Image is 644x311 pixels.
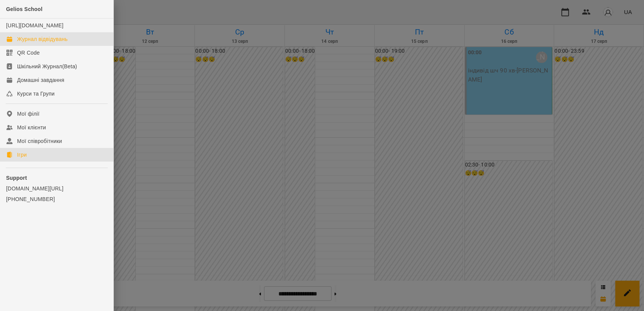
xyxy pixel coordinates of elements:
div: Мої філії [17,110,39,118]
div: Мої клієнти [17,124,46,131]
div: Мої співробітники [17,137,62,145]
p: Support [6,174,107,182]
div: Курси та Групи [17,90,55,97]
a: [URL][DOMAIN_NAME] [6,22,63,28]
div: Ігри [17,151,27,159]
div: Журнал відвідувань [17,35,68,43]
div: Шкільний Журнал(Beta) [17,63,77,70]
div: Домашні завдання [17,76,64,84]
a: [PHONE_NUMBER] [6,195,107,203]
div: QR Code [17,49,40,57]
span: Gelios School [6,6,42,12]
a: [DOMAIN_NAME][URL] [6,185,107,192]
